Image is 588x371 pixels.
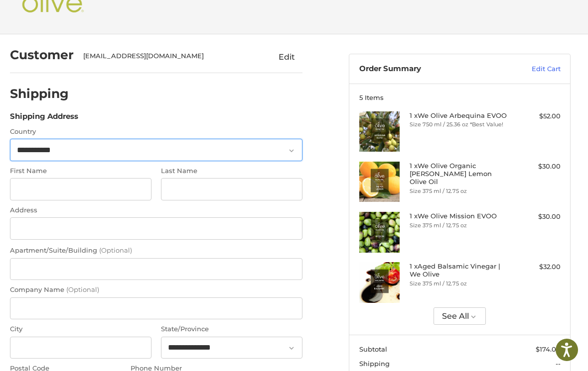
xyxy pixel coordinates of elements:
span: Subtotal [359,345,387,353]
button: See All [434,307,486,325]
h4: 1 x We Olive Mission EVOO [410,212,508,220]
label: Country [10,127,303,137]
h4: 1 x We Olive Organic [PERSON_NAME] Lemon Olive Oil [410,162,508,186]
h3: Order Summary [359,64,497,74]
div: $52.00 [510,111,561,121]
small: (Optional) [99,246,132,254]
small: (Optional) [66,285,99,293]
label: Company Name [10,285,303,295]
p: We're away right now. Please check back later! [14,15,113,23]
h4: 1 x We Olive Arbequina EVOO [410,111,508,119]
label: City [10,324,151,334]
button: Open LiveChat chat widget [115,13,127,25]
label: State/Province [161,324,302,334]
h3: 5 Items [359,93,561,101]
li: Size 375 ml / 12.75 oz [410,279,508,288]
label: Address [10,205,303,215]
label: First Name [10,166,151,176]
h2: Shipping [10,86,69,101]
a: Edit Cart [496,64,561,74]
span: Shipping [359,360,390,368]
legend: Shipping Address [10,111,78,127]
button: Edit [271,49,302,65]
li: Size 375 ml / 12.75 oz [410,187,508,195]
div: [EMAIL_ADDRESS][DOMAIN_NAME] [83,51,251,61]
div: $32.00 [510,262,561,272]
label: Apartment/Suite/Building [10,246,303,256]
li: Size 750 ml / 25.36 oz *Best Value! [410,120,508,129]
h4: 1 x Aged Balsamic Vinegar | We Olive [410,262,508,278]
span: $174.00 [536,345,561,353]
h2: Customer [10,47,74,63]
li: Size 375 ml / 12.75 oz [410,221,508,230]
div: $30.00 [510,212,561,222]
label: Last Name [161,166,302,176]
div: $30.00 [510,162,561,172]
